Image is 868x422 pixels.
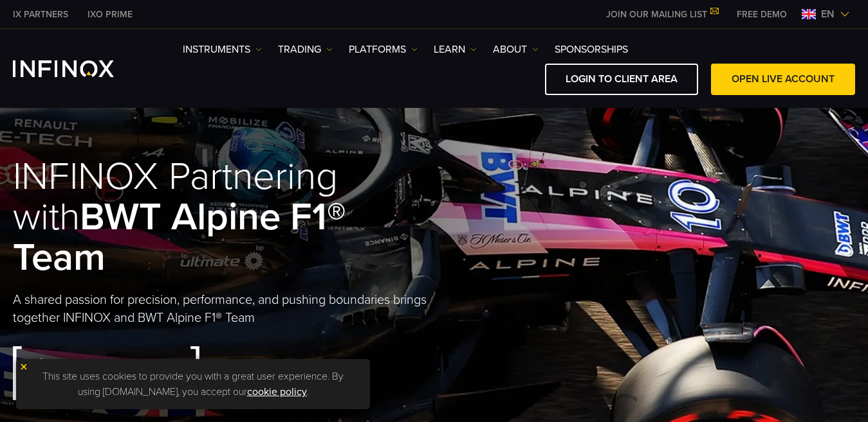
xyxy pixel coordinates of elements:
[816,6,840,22] span: en
[13,291,434,327] p: A shared passion for precision, performance, and pushing boundaries brings together INFINOX and B...
[278,42,333,57] a: TRADING
[247,385,307,398] a: cookie policy
[183,42,262,57] a: Instruments
[711,64,855,95] a: OPEN LIVE ACCOUNT
[349,42,418,57] a: PLATFORMS
[13,157,434,278] h1: INFINOX Partnering with
[596,9,727,20] a: JOIN OUR MAILING LIST
[13,60,144,77] a: INFINOX Logo
[727,8,797,21] a: INFINOX MENU
[23,365,364,403] p: This site uses cookies to provide you with a great user experience. By using [DOMAIN_NAME], you a...
[493,42,539,57] a: ABOUT
[78,8,142,21] a: INFINOX
[545,64,698,95] a: LOGIN TO CLIENT AREA
[19,362,28,371] img: yellow close icon
[434,42,477,57] a: Learn
[13,194,346,281] strong: BWT Alpine F1® Team
[555,42,628,57] a: SPONSORSHIPS
[3,8,78,21] a: INFINOX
